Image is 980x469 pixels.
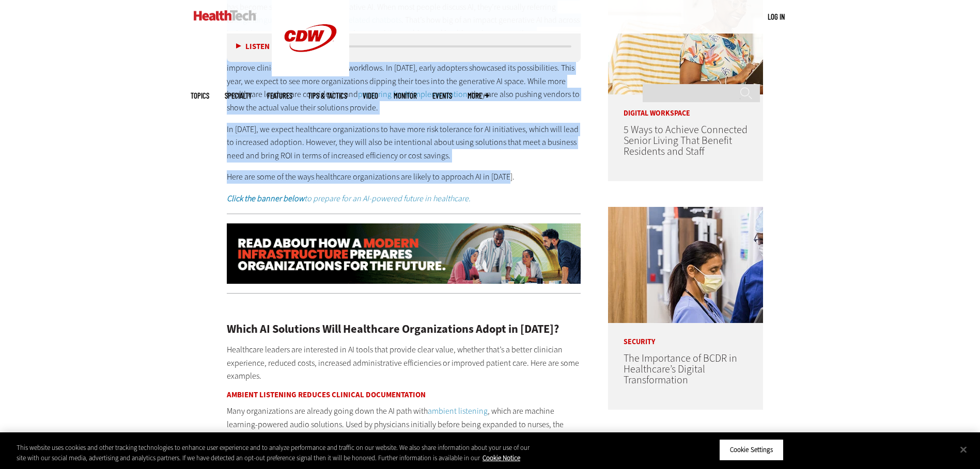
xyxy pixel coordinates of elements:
[624,123,748,158] a: 5 Ways to Achieve Connected Senior Living That Benefit Residents and Staff
[952,438,975,461] button: Close
[483,454,520,462] a: More information about your privacy
[227,223,581,284] img: xs_infrasturcturemod_animated_q324_learn_desktop
[608,207,763,323] img: Doctors reviewing tablet
[227,193,471,204] a: Click the banner belowto prepare for an AI-powered future in healthcare.
[608,323,763,346] p: Security
[308,92,347,100] a: Tips & Tactics
[227,170,581,184] p: Here are some of the ways healthcare organizations are likely to approach AI in [DATE].
[719,439,784,461] button: Cookie Settings
[394,92,417,100] a: MonITor
[432,92,452,100] a: Events
[194,10,256,21] img: Home
[768,11,785,22] div: User menu
[468,92,489,100] span: More
[227,193,471,204] em: to prepare for an AI-powered future in healthcare.
[624,351,737,387] a: The Importance of BCDR in Healthcare’s Digital Transformation
[363,92,378,100] a: Video
[608,94,763,117] p: Digital Workspace
[191,92,209,100] span: Topics
[267,92,292,100] a: Features
[17,443,539,463] div: This website uses cookies and other tracking technologies to enhance user experience and to analy...
[768,12,785,21] a: Log in
[227,391,581,399] h3: Ambient Listening Reduces Clinical Documentation
[225,92,252,100] span: Specialty
[227,343,581,383] p: Healthcare leaders are interested in AI tools that provide clear value, whether that’s a better c...
[227,123,581,163] p: In [DATE], we expect healthcare organizations to have more risk tolerance for AI initiatives, whi...
[272,68,349,79] a: CDW
[227,193,304,204] strong: Click the banner below
[227,324,581,335] h2: Which AI Solutions Will Healthcare Organizations Adopt in [DATE]?
[428,406,488,416] a: ambient listening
